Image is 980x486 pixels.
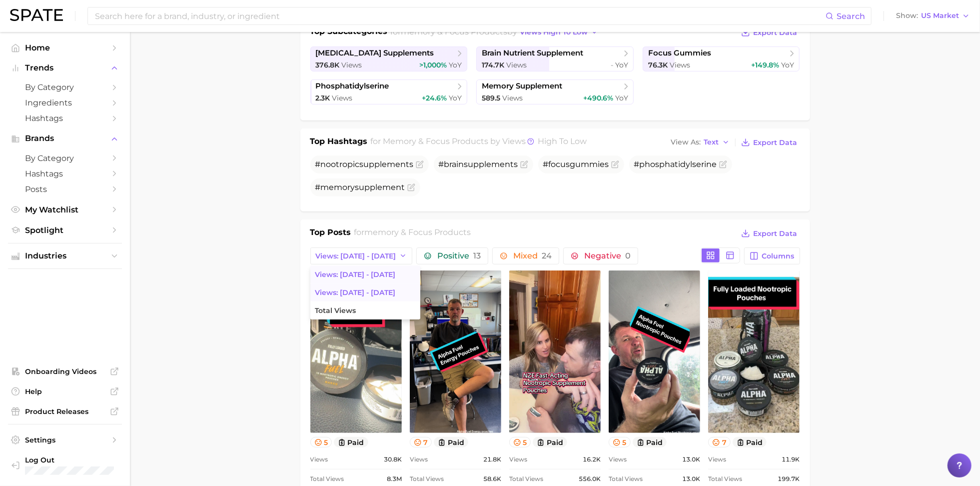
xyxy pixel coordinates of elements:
a: memory supplement589.5 Views+490.6% YoY [476,79,634,104]
a: My Watchlist [8,202,122,217]
a: Product Releases [8,404,122,419]
span: Views [502,93,523,102]
span: Ingredients [25,98,105,107]
span: 24 [542,251,552,260]
span: 8.3m [387,473,402,485]
h1: Top Subcategories [310,25,388,40]
a: Onboarding Videos [8,364,122,379]
span: Search [837,11,865,21]
button: paid [733,437,767,447]
span: - [611,60,613,69]
span: Brands [25,134,105,143]
span: Positive [437,252,481,260]
span: 11.9k [782,453,800,465]
input: Search here for a brand, industry, or ingredient [94,7,826,24]
a: Spotlight [8,222,122,238]
span: Total Views [509,473,543,485]
span: YoY [615,93,628,102]
span: 13.0k [682,473,700,485]
button: Flag as miscategorized or irrelevant [407,183,415,191]
button: paid [434,437,468,447]
span: Hashtags [25,169,105,178]
span: #nootropicsupplements [315,159,414,169]
button: Brands [8,131,122,146]
span: Views [410,453,428,465]
h1: Top Posts [310,226,351,241]
span: Views [332,93,353,102]
span: 174.7k [482,60,504,69]
span: Views [506,60,527,69]
a: focus gummies76.3k Views+149.8% YoY [643,46,800,71]
span: Negative [584,252,631,260]
span: 2.3k [316,93,330,102]
button: ShowUS Market [894,9,973,22]
button: Flag as miscategorized or irrelevant [520,160,528,168]
span: 21.8k [483,453,501,465]
span: focus [549,159,570,169]
span: Columns [762,252,795,260]
span: Views [509,453,527,465]
span: +149.8% [751,60,779,69]
a: [MEDICAL_DATA] supplements376.8k Views>1,000% YoY [310,46,468,71]
span: by Category [25,82,105,92]
span: Trends [25,63,105,72]
span: Total Views [315,306,356,315]
span: Product Releases [25,407,105,416]
span: Total Views [609,473,643,485]
span: #phosphatidylserine [634,159,717,169]
a: by Category [8,150,122,166]
span: 0 [625,251,631,260]
a: Settings [8,432,122,447]
button: paid [533,437,567,447]
span: >1,000% [419,60,447,69]
button: Export Data [739,226,800,240]
button: Columns [744,247,800,264]
span: views high to low [520,28,588,36]
span: YoY [781,60,794,69]
button: 5 [609,437,631,447]
span: My Watchlist [25,205,105,214]
button: Flag as miscategorized or irrelevant [719,160,727,168]
span: Settings [25,435,105,444]
button: View AsText [669,136,733,149]
button: Export Data [739,25,800,39]
span: Views: [DATE] - [DATE] [316,252,396,260]
span: 376.8k [316,60,340,69]
a: Posts [8,181,122,197]
a: Ingredients [8,95,122,110]
span: Onboarding Videos [25,367,105,376]
button: Views: [DATE] - [DATE] [310,247,413,264]
span: YoY [449,93,462,102]
span: Export Data [754,229,798,238]
button: Export Data [739,135,800,149]
span: Spotlight [25,225,105,235]
span: # supplement [315,182,405,192]
span: [MEDICAL_DATA] supplements [316,48,434,58]
button: 7 [708,437,731,447]
span: 16.2k [583,453,601,465]
span: 13.0k [682,453,700,465]
span: high to low [538,136,587,146]
a: Log out. Currently logged in with e-mail spolansky@diginsights.com. [8,452,122,478]
span: Export Data [754,138,798,147]
a: Home [8,40,122,55]
span: Export Data [754,28,798,37]
span: 30.8k [384,453,402,465]
span: Log Out [25,455,123,464]
a: phosphatidylserine2.3k Views+24.6% YoY [310,79,468,104]
a: by Category [8,79,122,95]
span: brain nutrient supplement [482,48,583,58]
button: paid [633,437,667,447]
span: Total Views [410,473,444,485]
a: brain nutrient supplement174.7k Views- YoY [476,46,634,71]
button: views high to low [517,25,601,39]
span: by Category [25,153,105,163]
span: Total Views [310,473,344,485]
h1: Top Hashtags [310,135,368,149]
span: Views [310,453,328,465]
ul: Views: [DATE] - [DATE] [310,265,420,319]
img: SPATE [10,9,63,21]
span: focus gummies [648,48,711,58]
span: memory supplement [482,81,562,91]
button: Flag as miscategorized or irrelevant [611,160,619,168]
